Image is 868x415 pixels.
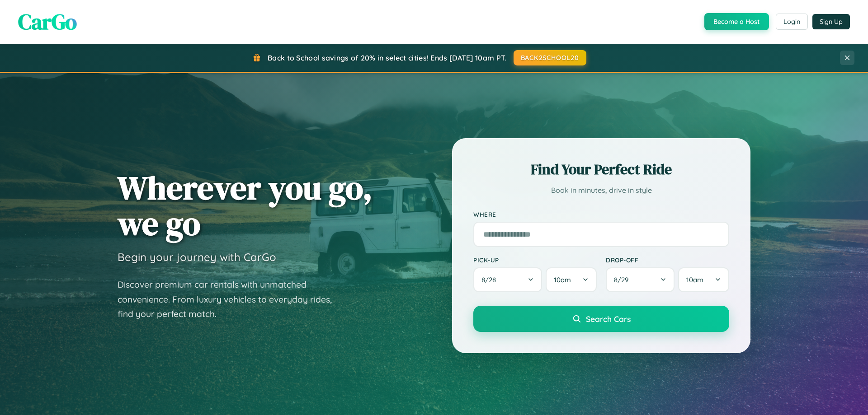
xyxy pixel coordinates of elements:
button: Become a Host [704,13,769,30]
p: Discover premium car rentals with unmatched convenience. From luxury vehicles to everyday rides, ... [118,277,344,322]
span: Back to School savings of 20% in select cities! Ends [DATE] 10am PT. [268,53,506,62]
label: Pick-up [473,256,597,264]
button: BACK2SCHOOL20 [514,50,586,65]
label: Drop-off [606,256,729,264]
button: 8/28 [473,267,542,292]
span: 10am [554,275,571,284]
h2: Find Your Perfect Ride [473,159,729,179]
span: CarGo [18,7,77,37]
button: Login [776,14,808,30]
span: 10am [686,275,703,284]
label: Where [473,210,729,218]
h1: Wherever you go, we go [118,170,373,241]
button: 10am [546,267,597,292]
h3: Begin your journey with CarGo [118,250,276,264]
p: Book in minutes, drive in style [473,184,729,197]
button: Search Cars [473,306,729,332]
span: Search Cars [586,314,631,324]
button: 10am [678,267,729,292]
span: 8 / 28 [481,275,500,284]
button: Sign Up [812,14,850,29]
span: 8 / 29 [614,275,633,284]
button: 8/29 [606,267,675,292]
